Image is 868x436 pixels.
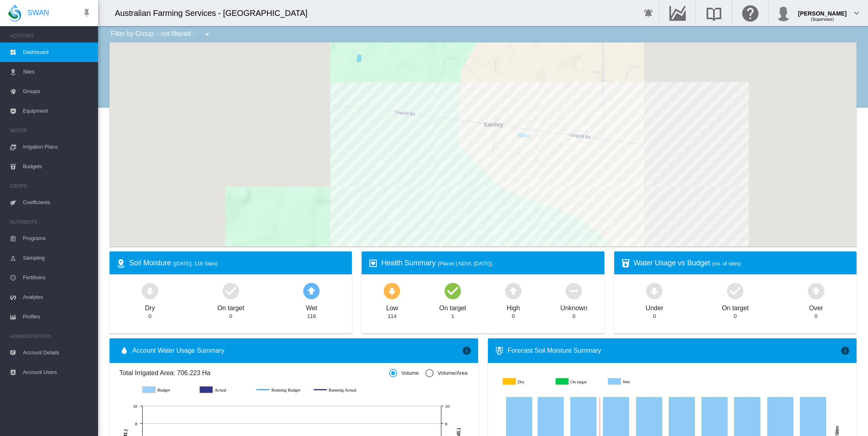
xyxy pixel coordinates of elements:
md-icon: icon-map-marker-radius [116,258,126,268]
div: 0 [734,313,737,320]
div: Under [646,300,663,313]
span: Fertilisers [23,268,92,287]
span: Account Details [23,343,92,363]
g: Running Budget [257,386,306,394]
md-icon: Search the knowledge base [704,8,724,18]
tspan: 10 [133,404,137,409]
span: Programs [23,229,92,248]
div: On target [722,300,749,313]
md-icon: icon-bell-ring [644,8,653,18]
span: Sites [23,62,92,82]
div: Filter by Group: - not filtered - [105,26,218,42]
md-icon: icon-information [462,346,472,356]
md-icon: icon-checkbox-marked-circle [443,281,463,300]
div: 116 [307,313,316,320]
div: Dry [145,300,155,313]
div: 114 [388,313,396,320]
span: Profiles [23,307,92,327]
div: Australian Farming Services - [GEOGRAPHIC_DATA] [115,7,315,19]
span: Analytes [23,287,92,307]
md-icon: icon-checkbox-marked-circle [221,281,241,300]
md-icon: Click here for help [740,8,760,18]
button: icon-menu-down [199,26,215,42]
span: Equipment [23,101,92,121]
md-icon: icon-pin [82,8,92,18]
md-radio-button: Volume/Area [425,369,468,377]
md-icon: icon-arrow-down-bold-circle [140,281,160,300]
md-icon: icon-arrow-down-bold-circle [644,281,664,300]
tspan: 8 [445,421,447,426]
md-icon: icon-chevron-down [852,8,861,18]
md-icon: icon-information [840,346,850,356]
span: Sampling [23,248,92,268]
div: [PERSON_NAME] [798,6,847,14]
span: (Supervisor) [811,17,834,22]
md-icon: icon-arrow-up-bold-circle [806,281,826,300]
md-icon: icon-menu-down [202,29,212,39]
span: SWAN [27,8,49,18]
div: 0 [573,313,575,320]
md-icon: icon-cup-water [621,258,631,268]
div: High [507,300,520,313]
g: Dry [503,378,550,385]
md-icon: icon-heart-box-outline [368,258,378,268]
img: SWAN-Landscape-Logo-Colour-drop.png [8,4,21,22]
span: Irrigation Plans [23,137,92,157]
md-icon: icon-minus-circle [564,281,584,300]
g: Wet [609,378,656,385]
tspan: 8 [135,421,138,426]
span: Account Users [23,363,92,382]
span: Account Water Usage Summary [132,346,462,355]
div: Low [386,300,398,313]
md-radio-button: Volume [389,369,419,377]
div: Wet [306,300,317,313]
div: Health Summary [381,258,597,268]
md-icon: Go to the Data Hub [668,8,687,18]
tspan: 10 [445,404,450,409]
div: Over [809,300,823,313]
img: profile.jpg [775,5,792,21]
div: On target [439,300,466,313]
div: Water Usage vs Budget [634,258,850,268]
span: WATER [10,124,92,137]
button: icon-bell-ring [640,5,657,21]
div: 0 [148,313,151,320]
md-icon: icon-water [119,346,129,356]
span: Coefficients [23,193,92,212]
md-icon: icon-arrow-up-bold-circle [302,281,321,300]
div: On target [217,300,244,313]
div: 0 [814,313,817,320]
g: On target [556,378,603,385]
span: Groups [23,82,92,101]
span: ACCOUNT [10,29,92,42]
span: (Planet | NDVI, [DATE]) [438,260,492,267]
div: 0 [512,313,515,320]
md-icon: icon-checkbox-marked-circle [725,281,745,300]
md-icon: icon-arrow-down-bold-circle [382,281,402,300]
span: NUTRIENTS [10,216,92,229]
div: Forecast Soil Moisture Summary [508,346,840,355]
span: Dashboard [23,42,92,62]
span: Total Irrigated Area: 706.223 Ha [119,369,389,378]
div: 1 [451,313,454,320]
span: (no. of sites) [712,260,741,267]
span: Budgets [23,157,92,176]
md-icon: icon-arrow-up-bold-circle [503,281,523,300]
g: Running Actual [314,386,363,394]
div: Unknown [560,300,587,313]
span: CROPS [10,180,92,193]
md-icon: icon-thermometer-lines [494,346,504,356]
g: Budget [143,386,192,394]
g: Actual [200,386,249,394]
div: 0 [229,313,232,320]
div: 0 [653,313,656,320]
div: Soil Moisture [129,258,345,268]
span: ADMINISTRATION [10,330,92,343]
span: ([DATE], 116 Sites) [173,260,218,267]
